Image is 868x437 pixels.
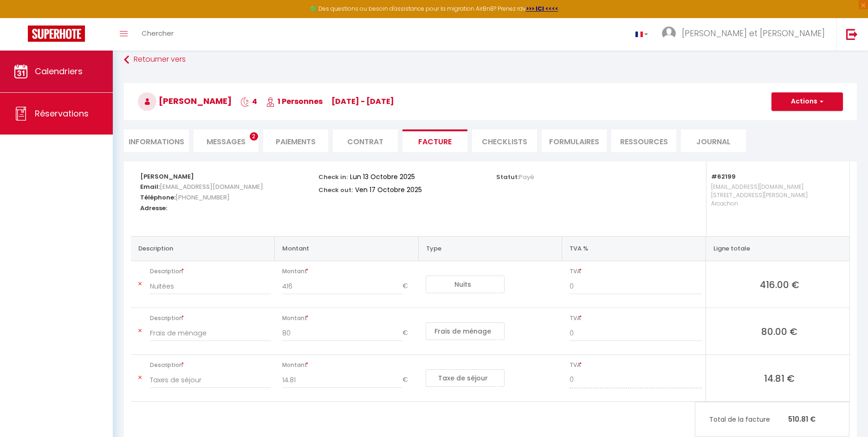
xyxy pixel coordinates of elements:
[681,129,746,152] li: Journal
[331,96,394,107] span: [DATE] - [DATE]
[318,184,353,194] p: Check out:
[713,325,846,338] span: 80.00 €
[266,96,323,107] span: 1 Personnes
[318,171,348,181] p: Check in:
[402,129,467,152] li: Facture
[263,129,328,152] li: Paiements
[28,26,85,42] img: Super Booking
[150,265,271,278] span: Description
[138,95,232,107] span: [PERSON_NAME]
[160,180,263,193] span: [EMAIL_ADDRESS][DOMAIN_NAME]
[250,132,258,141] span: 2
[140,182,160,191] strong: Email:
[35,108,89,119] span: Réservations
[124,51,857,68] a: Retourner vers
[711,180,840,227] p: [EMAIL_ADDRESS][DOMAIN_NAME] [STREET_ADDRESS][PERSON_NAME] Arcachon
[402,372,415,388] span: €
[562,236,706,261] th: TVA %
[282,265,415,278] span: Montant
[570,359,702,372] span: TVA
[140,172,194,181] strong: [PERSON_NAME]
[682,27,825,39] span: [PERSON_NAME] et [PERSON_NAME]
[519,173,534,181] span: Payé
[496,171,534,181] p: Statut:
[402,325,415,341] span: €
[611,129,676,152] li: Ressources
[706,236,849,261] th: Ligne totale
[140,204,167,212] strong: Adresse:
[771,92,843,111] button: Actions
[711,172,736,181] strong: #62199
[542,129,607,152] li: FORMULAIRES
[282,359,415,372] span: Montant
[140,193,175,202] strong: Téléphone:
[472,129,537,152] li: CHECKLISTS
[402,278,415,295] span: €
[150,312,271,325] span: Description
[150,359,271,372] span: Description
[282,312,415,325] span: Montant
[207,136,246,147] span: Messages
[35,65,83,77] span: Calendriers
[333,129,398,152] li: Contrat
[695,409,849,429] p: 510.81 €
[662,26,676,40] img: ...
[175,191,230,204] span: [PHONE_NUMBER]
[135,18,181,51] a: Chercher
[570,312,702,325] span: TVA
[142,28,174,38] span: Chercher
[275,236,419,261] th: Montant
[240,96,257,107] span: 4
[570,265,702,278] span: TVA
[655,18,836,51] a: ... [PERSON_NAME] et [PERSON_NAME]
[526,5,558,13] a: >>> ICI <<<<
[131,236,275,261] th: Description
[846,28,858,40] img: logout
[713,278,846,291] span: 416.00 €
[418,236,562,261] th: Type
[124,129,189,152] li: Informations
[709,414,788,424] span: Total de la facture
[713,372,846,385] span: 14.81 €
